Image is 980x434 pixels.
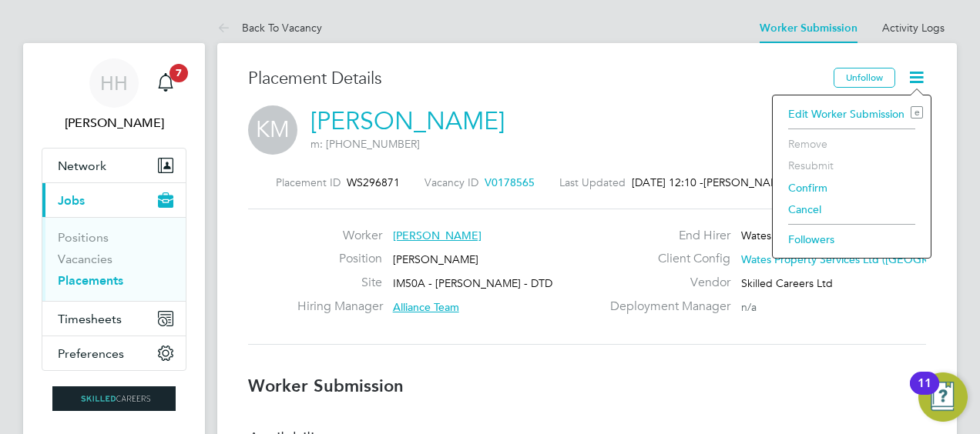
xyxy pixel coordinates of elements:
[100,73,128,93] span: HH
[297,299,382,315] label: Hiring Manager
[393,229,482,242] span: [PERSON_NAME]
[42,217,186,301] div: Jobs
[741,276,833,290] span: Skilled Careers Ltd
[741,300,757,314] span: n/a
[42,386,186,411] a: Go to home page
[601,251,730,267] label: Client Config
[601,275,730,291] label: Vendor
[42,302,186,336] button: Timesheets
[882,21,945,35] a: Activity Logs
[601,228,730,244] label: End Hirer
[780,199,923,220] li: Cancel
[780,155,923,176] li: Resubmit
[169,64,188,82] span: 7
[918,372,968,422] button: Open Resource Center, 11 new notifications
[632,175,703,189] span: [DATE] 12:10 -
[58,230,109,245] a: Positions
[58,252,112,266] a: Vacancies
[741,229,899,242] span: Wates Property Services Limited
[918,383,931,403] div: 11
[58,193,85,208] span: Jobs
[58,273,123,288] a: Placements
[42,149,186,182] button: Network
[703,175,789,189] span: [PERSON_NAME]
[42,183,186,217] button: Jobs
[297,275,382,291] label: Site
[217,21,322,35] a: Back To Vacancy
[58,346,124,361] span: Preferences
[248,105,297,155] span: KM
[601,299,730,315] label: Deployment Manager
[297,228,382,244] label: Worker
[393,300,459,314] span: Alliance Team
[58,159,106,173] span: Network
[780,103,923,125] li: Edit Worker Submission
[834,68,895,88] button: Unfollow
[58,312,122,326] span: Timesheets
[780,133,923,155] li: Remove
[42,114,186,132] span: Holly Hammatt
[310,106,505,136] a: [PERSON_NAME]
[42,336,186,370] button: Preferences
[42,58,186,132] a: HH[PERSON_NAME]
[559,175,626,189] label: Last Updated
[425,175,478,189] label: Vacancy ID
[393,276,552,290] span: IM50A - [PERSON_NAME] - DTD
[347,175,400,189] span: WS296871
[911,106,923,119] i: e
[276,175,341,189] label: Placement ID
[760,22,857,35] a: Worker Submission
[248,376,404,396] b: Worker Submission
[485,175,535,189] span: V0178565
[52,386,176,411] img: skilledcareers-logo-retina.png
[393,252,478,266] span: [PERSON_NAME]
[310,137,420,151] span: m: [PHONE_NUMBER]
[297,251,382,267] label: Position
[780,229,923,250] li: Followers
[150,58,181,108] a: 7
[780,177,923,199] li: Confirm
[248,68,822,90] h3: Placement Details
